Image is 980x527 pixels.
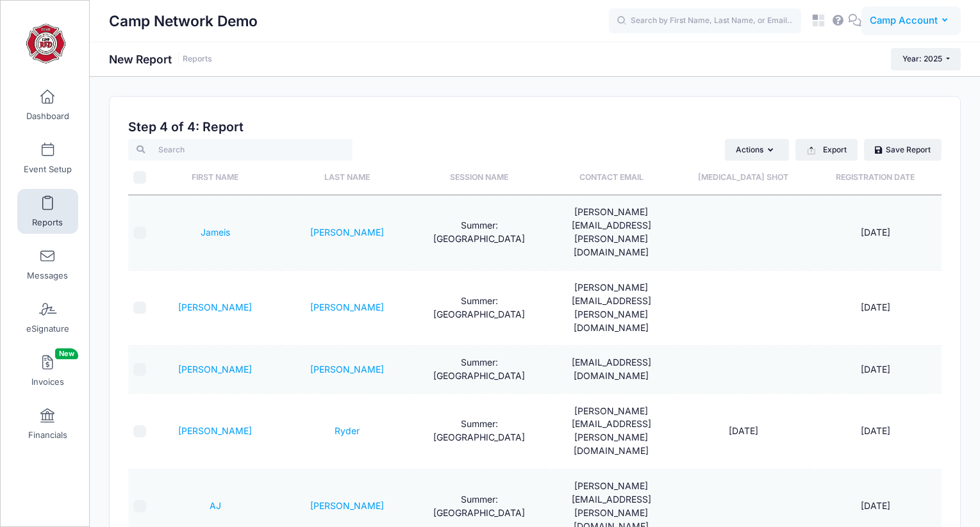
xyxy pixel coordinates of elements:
[545,394,677,469] td: [PERSON_NAME][EMAIL_ADDRESS][PERSON_NAME][DOMAIN_NAME]
[902,54,942,63] span: Year: 2025
[109,6,258,36] h1: Camp Network Demo
[32,217,63,228] span: Reports
[413,195,545,270] td: Summer: [GEOGRAPHIC_DATA]
[310,364,384,375] a: [PERSON_NAME]
[17,189,78,234] a: Reports
[310,500,384,511] a: [PERSON_NAME]
[413,271,545,346] td: Summer: [GEOGRAPHIC_DATA]
[17,83,78,127] a: Dashboard
[17,136,78,181] a: Event Setup
[335,425,360,436] a: Ryder
[891,48,961,70] button: Year: 2025
[178,302,252,312] a: [PERSON_NAME]
[201,227,230,238] a: Jameis
[795,139,858,161] button: Export
[17,348,78,393] a: InvoicesNew
[128,120,942,134] h2: Step 4 of 4: Report
[55,348,78,359] span: New
[413,161,545,195] th: Session Name: activate to sort column ascending
[870,13,938,28] span: Camp Account
[310,302,384,312] a: [PERSON_NAME]
[545,346,677,394] td: [EMAIL_ADDRESS][DOMAIN_NAME]
[178,364,252,375] a: [PERSON_NAME]
[109,53,212,66] h1: New Report
[810,161,942,195] th: Registration Date: activate to sort column ascending
[810,271,942,346] td: [DATE]
[310,227,384,238] a: [PERSON_NAME]
[810,394,942,469] td: [DATE]
[17,401,78,446] a: Financials
[27,270,68,281] span: Messages
[810,346,942,394] td: [DATE]
[26,111,69,122] span: Dashboard
[26,323,69,334] span: eSignature
[810,195,942,270] td: [DATE]
[413,394,545,469] td: Summer: [GEOGRAPHIC_DATA]
[677,394,810,469] td: [DATE]
[178,425,252,436] a: [PERSON_NAME]
[183,54,212,64] a: Reports
[17,295,78,340] a: eSignature
[609,8,801,34] input: Search by First Name, Last Name, or Email...
[545,271,677,346] td: [PERSON_NAME][EMAIL_ADDRESS][PERSON_NAME][DOMAIN_NAME]
[24,164,72,175] span: Event Setup
[861,6,961,36] button: Camp Account
[28,430,67,441] span: Financials
[128,139,353,161] input: Search
[545,161,677,195] th: Contact Email: activate to sort column ascending
[413,346,545,394] td: Summer: [GEOGRAPHIC_DATA]
[22,20,70,68] img: Camp Network Demo
[545,195,677,270] td: [PERSON_NAME][EMAIL_ADDRESS][PERSON_NAME][DOMAIN_NAME]
[149,161,281,195] th: First Name: activate to sort column ascending
[864,139,942,161] a: Save Report
[31,377,64,387] span: Invoices
[1,13,90,74] a: Camp Network Demo
[281,161,413,195] th: Last Name: activate to sort column ascending
[725,139,789,161] button: Actions
[677,161,810,195] th: Covid Shot: activate to sort column ascending
[17,242,78,287] a: Messages
[210,500,221,511] a: AJ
